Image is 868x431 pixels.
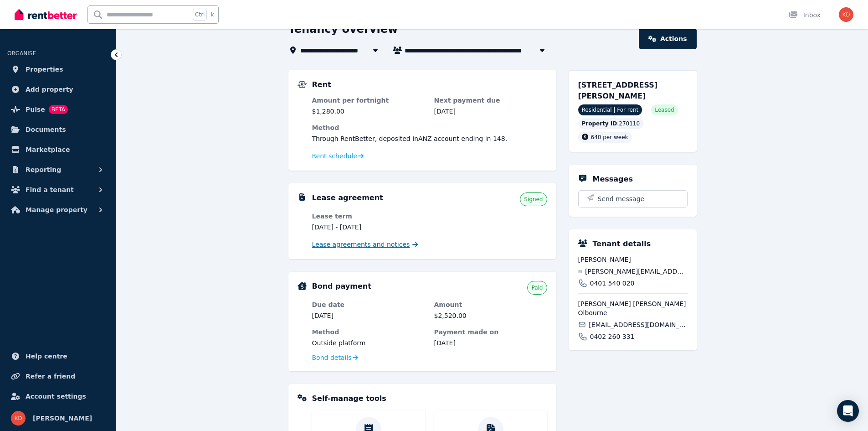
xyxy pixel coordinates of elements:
dd: $1,280.00 [312,107,425,116]
dt: Amount per fortnight [312,96,425,105]
dt: Due date [312,300,425,309]
a: Documents [7,120,109,139]
span: Residential | For rent [578,104,642,115]
span: Rent schedule [312,151,357,161]
a: Rent schedule [312,151,364,161]
span: Leased [655,106,674,114]
span: Signed [524,196,543,203]
span: Add property [26,84,73,95]
a: Account settings [7,387,109,405]
span: BETA [49,105,68,114]
span: k [211,11,214,18]
button: Reporting [7,161,109,179]
span: [STREET_ADDRESS][PERSON_NAME] [578,81,658,100]
a: Properties [7,60,109,78]
span: Ctrl [193,9,207,21]
a: PulseBETA [7,100,109,119]
img: Rental Payments [298,81,307,88]
dd: Outside platform [312,338,425,348]
span: Pulse [26,104,45,115]
span: 640 per week [591,134,628,140]
h5: Messages [593,174,633,185]
h1: Tenancy overview [288,22,398,36]
div: Inbox [789,10,821,20]
span: Paid [531,284,543,291]
dd: [DATE] [312,311,425,320]
dd: $2,520.00 [434,311,547,320]
img: Kay Dhami [839,7,853,22]
dt: Lease term [312,212,425,221]
h5: Lease agreement [312,192,383,203]
img: Kay Dhami [11,411,26,426]
span: [PERSON_NAME] [33,413,92,424]
a: Help centre [7,347,109,365]
a: Marketplace [7,140,109,159]
h5: Bond payment [312,281,371,292]
span: Find a tenant [26,184,74,195]
span: Lease agreements and notices [312,240,410,249]
dt: Method [312,123,547,132]
a: Add property [7,80,109,99]
span: Help centre [26,351,67,362]
dd: [DATE] - [DATE] [312,223,425,232]
span: Property ID [582,120,617,127]
span: Bond details [312,353,352,362]
img: Bond Details [298,282,307,290]
span: Reporting [26,164,61,175]
span: [PERSON_NAME] [578,255,688,264]
button: Send message [579,191,687,207]
img: RentBetter [15,8,77,21]
span: Documents [26,124,66,135]
dt: Next payment due [434,96,547,105]
dt: Method [312,327,425,337]
span: Manage property [26,204,87,215]
dt: Payment made on [434,327,547,337]
div: : 270110 [578,118,644,129]
h5: Tenant details [593,239,651,249]
span: 0402 260 331 [590,332,635,341]
h5: Self-manage tools [312,393,386,404]
span: ORGANISE [7,50,36,57]
span: Properties [26,64,63,75]
span: Through RentBetter , deposited in ANZ account ending in 148 . [312,135,508,142]
button: Manage property [7,201,109,219]
dd: [DATE] [434,107,547,116]
span: Send message [598,194,645,203]
a: Lease agreements and notices [312,240,418,249]
div: Open Intercom Messenger [837,400,859,422]
a: Actions [639,28,696,49]
span: Account settings [26,391,86,402]
a: Bond details [312,353,358,362]
h5: Rent [312,79,331,90]
span: [PERSON_NAME] [PERSON_NAME] Olbourne [578,299,688,317]
span: 0401 540 020 [590,279,635,288]
span: Refer a friend [26,371,75,382]
dd: [DATE] [434,338,547,348]
a: Refer a friend [7,367,109,385]
span: [EMAIL_ADDRESS][DOMAIN_NAME] [589,320,687,329]
dt: Amount [434,300,547,309]
span: Marketplace [26,144,70,155]
button: Find a tenant [7,181,109,199]
span: [PERSON_NAME][EMAIL_ADDRESS][PERSON_NAME][DOMAIN_NAME] [585,267,688,276]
